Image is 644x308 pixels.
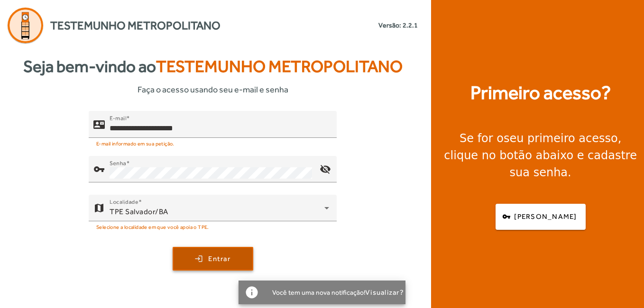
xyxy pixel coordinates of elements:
[265,286,366,299] div: Você tem uma nova notificação!
[208,254,230,264] span: Entrar
[23,54,403,79] strong: Seja bem-vindo ao
[156,57,403,76] span: Testemunho Metropolitano
[442,130,638,181] div: Se for o , clique no botão abaixo e cadastre sua senha.
[496,204,586,230] button: [PERSON_NAME]
[138,83,288,96] span: Faça o acesso usando seu e-mail e senha
[96,221,209,232] mat-hint: Selecione a localidade em que você apoia o TPE.
[365,288,404,297] span: Visualizar?
[8,8,43,43] img: Logo Agenda
[110,199,138,205] mat-label: Localidade
[378,20,418,30] small: Versão: 2.2.1
[96,138,175,148] mat-hint: E-mail informado em sua petição.
[173,247,253,271] button: Entrar
[93,163,105,175] mat-icon: vpn_key
[366,288,404,297] button: Visualizar?
[245,285,259,299] mat-icon: info
[50,17,221,34] span: Testemunho Metropolitano
[314,158,337,181] mat-icon: visibility_off
[470,79,611,107] strong: Primeiro acesso?
[110,207,168,216] span: TPE Salvador/BA
[110,115,126,121] mat-label: E-mail
[110,160,126,166] mat-label: Senha
[504,132,618,145] strong: seu primeiro acesso
[93,202,105,214] mat-icon: map
[93,118,105,130] mat-icon: contact_mail
[514,211,577,222] span: [PERSON_NAME]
